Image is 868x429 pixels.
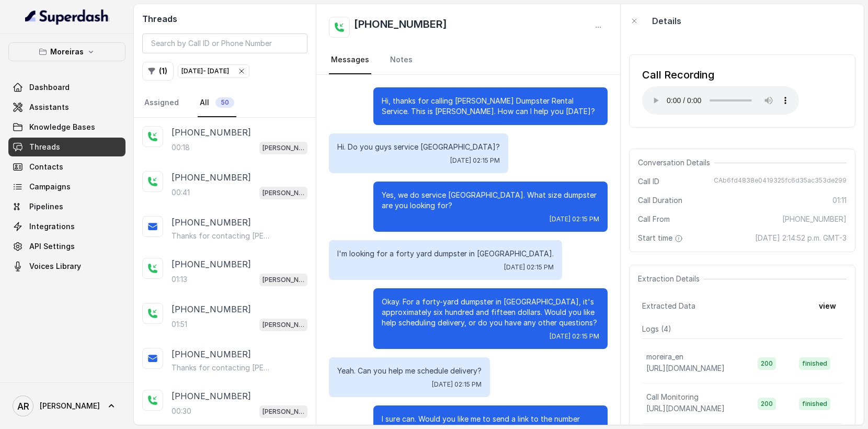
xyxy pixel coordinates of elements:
p: [PHONE_NUMBER] [172,348,251,360]
p: 00:41 [172,187,190,198]
p: Thanks for contacting [PERSON_NAME]! Website for dumpster bookings: [URL][DOMAIN_NAME] Call manag... [172,363,272,373]
span: Call ID [638,176,659,187]
p: Details [652,15,681,27]
span: Knowledge Bases [29,122,95,132]
p: 00:30 [172,406,191,416]
audio: Your browser does not support the audio element. [642,86,799,115]
p: Hi. Do you guys service [GEOGRAPHIC_DATA]? [337,142,500,152]
nav: Tabs [329,46,608,74]
p: I'm looking for a forty yard dumpster in [GEOGRAPHIC_DATA]. [337,249,554,259]
span: finished [799,398,830,410]
span: Threads [29,142,60,152]
p: [PERSON_NAME] (Dumpsters) / EN [262,275,304,285]
span: finished [799,357,830,370]
span: [DATE] 02:15 PM [504,263,554,272]
a: Pipelines [8,197,125,216]
span: [PHONE_NUMBER] [782,214,847,224]
input: Search by Call ID or Phone Number [142,33,307,53]
span: CAb6fd4838e0419325fc6d35ac353de299 [714,176,847,187]
p: [PHONE_NUMBER] [172,171,251,184]
h2: Threads [142,13,307,25]
span: Extraction Details [638,274,704,284]
a: Assistants [8,98,125,117]
div: Call Recording [642,67,799,82]
span: Conversation Details [638,157,714,168]
p: [PHONE_NUMBER] [172,216,251,229]
text: AR [17,401,29,412]
a: Assigned [142,89,181,117]
span: Contacts [29,162,63,172]
p: Thanks for contacting [PERSON_NAME]! Fill out form please for coordinating a pickup: [URL][DOMAIN... [172,231,272,241]
button: Moreiras [8,42,125,61]
span: [URL][DOMAIN_NAME] [646,364,725,372]
span: Call Duration [638,195,682,206]
span: Integrations [29,221,75,232]
a: Contacts [8,157,125,176]
p: [PERSON_NAME] (Dumpsters) / EN [262,407,304,417]
a: Knowledge Bases [8,118,125,137]
a: Integrations [8,217,125,236]
p: moreira_en [646,352,683,362]
nav: Tabs [142,89,307,117]
p: [PERSON_NAME] (Dumpsters) / EN [262,143,304,153]
span: [DATE] 02:15 PM [432,380,482,389]
p: [PHONE_NUMBER] [172,303,251,315]
a: Messages [329,46,371,74]
span: Start time [638,233,685,243]
button: (1) [142,62,174,81]
span: API Settings [29,241,75,252]
span: 200 [758,357,776,370]
a: Campaigns [8,177,125,196]
span: Extracted Data [642,301,695,311]
span: [DATE] 2:14:52 p.m. GMT-3 [755,233,847,243]
span: [DATE] 02:15 PM [550,332,599,341]
span: [PERSON_NAME] [40,401,100,411]
span: 50 [215,97,234,108]
a: Notes [388,46,415,74]
span: [DATE] 02:15 PM [450,156,500,165]
span: [DATE] 02:15 PM [550,215,599,223]
p: 00:18 [172,142,190,153]
button: view [813,297,842,315]
p: Yeah. Can you help me schedule delivery? [337,366,482,376]
a: API Settings [8,237,125,256]
p: [PHONE_NUMBER] [172,390,251,402]
p: [PERSON_NAME] (Dumpsters) / EN [262,188,304,198]
span: Assistants [29,102,69,112]
span: Dashboard [29,82,70,93]
span: 01:11 [832,195,847,206]
p: Yes, we do service [GEOGRAPHIC_DATA]. What size dumpster are you looking for? [382,190,599,211]
span: Pipelines [29,201,63,212]
p: Logs ( 4 ) [642,324,842,334]
p: Moreiras [50,46,84,58]
h2: [PHONE_NUMBER] [354,17,447,38]
a: Voices Library [8,257,125,276]
a: Threads [8,138,125,156]
a: [PERSON_NAME] [8,391,125,421]
span: Call From [638,214,670,224]
span: [URL][DOMAIN_NAME] [646,404,725,413]
button: [DATE]- [DATE] [178,64,249,78]
p: [PERSON_NAME] (Dumpsters) / EN [262,320,304,330]
div: [DATE] - [DATE] [181,66,229,76]
span: Voices Library [29,261,81,272]
p: [PHONE_NUMBER] [172,258,251,270]
p: [PHONE_NUMBER] [172,126,251,139]
img: light.svg [25,8,109,25]
p: 01:51 [172,319,187,330]
p: Call Monitoring [646,392,699,402]
a: All50 [198,89,236,117]
span: 200 [758,398,776,410]
p: Okay. For a forty-yard dumpster in [GEOGRAPHIC_DATA], it's approximately six hundred and fifteen ... [382,297,599,328]
span: Campaigns [29,182,71,192]
p: 01:13 [172,274,187,285]
p: Hi, thanks for calling [PERSON_NAME] Dumpster Rental Service. This is [PERSON_NAME]. How can I he... [382,96,599,117]
a: Dashboard [8,78,125,97]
